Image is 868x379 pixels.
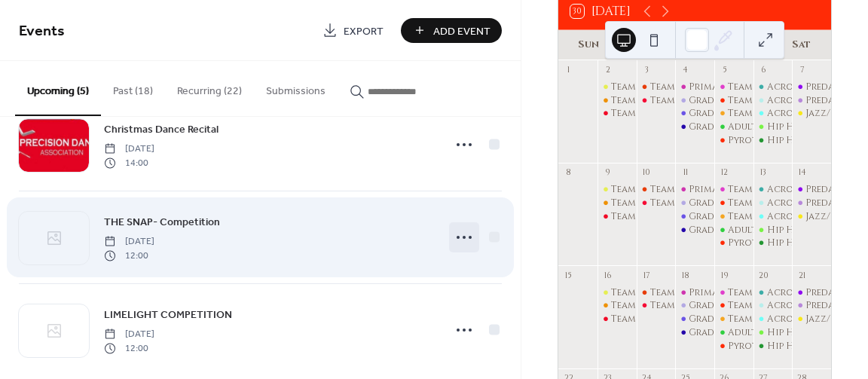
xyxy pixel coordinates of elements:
div: Team Ember [611,183,666,196]
div: Grade 1 Ballet [689,197,758,209]
div: Predance-2 [805,197,861,209]
div: Team Inferno [637,299,676,312]
div: Team Inferno Ballet [650,81,750,93]
span: [DATE] [104,328,154,341]
div: 20 [758,270,769,281]
div: Predance-2 [805,94,861,107]
div: Predance-1 [792,81,831,93]
div: Primary Ballet [675,81,714,93]
div: Adult Rec Class [728,326,805,339]
div: Adult Rec Class [728,121,805,133]
div: 7 [796,65,808,76]
div: Team Inferno [598,107,637,120]
div: 15 [563,270,574,281]
div: Grade 2 Ballet [675,107,714,120]
div: Acro-2 [753,299,793,312]
div: Predance-1 [792,286,831,299]
div: 12 [719,167,730,179]
div: Team Inferno Ballet [650,286,750,299]
button: Submissions [254,61,338,115]
div: Hip Hop-2 [753,237,793,249]
button: Recurring (22) [165,61,254,115]
div: Team Blaze [611,94,665,107]
div: Team Inferno Ballet [637,183,676,196]
div: Sat [784,30,819,60]
div: Acro-2 [753,94,793,107]
div: Primary Ballet [689,286,761,299]
div: Grade 1 Ballet [689,94,758,107]
div: Jazz/Lyrical [792,107,831,120]
div: Grade 3 Ballet [675,121,714,133]
div: 21 [796,270,808,281]
div: Primary Ballet [689,183,761,196]
span: THE SNAP- Competition [104,215,220,231]
span: 14:00 [104,156,154,170]
div: Acro-2 [767,299,802,312]
div: Predance-1 [792,183,831,196]
button: Add Event [401,18,502,43]
div: Sun [570,30,606,60]
div: Primary Ballet [675,183,714,196]
div: Predance-2 [805,299,861,312]
div: 3 [641,65,653,76]
div: 9 [602,167,613,179]
div: Team Inferno [598,210,637,223]
div: 18 [680,270,691,281]
span: Export [344,23,384,39]
div: Team Blaze [611,299,665,312]
div: Team Spark [728,81,781,93]
div: Predance-2 [792,299,831,312]
div: Acro-3 [753,313,793,326]
div: Jazz/Lyrical [805,107,866,120]
div: 1 [563,65,574,76]
div: Acro-1 [753,183,793,196]
a: LIMELIGHT COMPETITION [104,306,232,323]
div: Team Blaze- Tech [728,313,811,326]
div: Predance-1 [805,81,860,93]
span: Add Event [433,23,491,39]
div: Grade 3 Ballet [689,326,759,339]
div: Hip Hop-2 [767,340,815,353]
div: 2 [602,65,613,76]
div: Acro-2 [753,197,793,209]
div: Team Inferno [611,107,677,120]
div: Acro-3 [753,210,793,223]
div: Primary Ballet [689,81,761,93]
span: 12:00 [104,249,154,262]
div: Team Blaze- Tech [714,107,753,120]
div: Team Ember- Tech [728,299,812,312]
div: Team Inferno [637,197,676,209]
div: 19 [719,270,730,281]
div: Team Ember [598,286,637,299]
div: Team Inferno Ballet [650,183,750,196]
div: Hip Hop-1 [753,121,793,133]
div: Acro-3 [767,313,802,326]
div: Hip Hop-2 [767,237,815,249]
div: Team Blaze [611,197,665,209]
div: Team Ember [611,81,666,93]
div: Team Spark [714,183,753,196]
div: Team Blaze- Tech [728,210,811,223]
div: Pyrotechnics-Adult Competitive [714,340,753,353]
div: Team Spark [714,81,753,93]
div: Acro-1 [767,81,801,93]
div: Team Blaze [598,94,637,107]
button: Upcoming (5) [15,61,101,116]
div: Team Ember- Tech [714,299,753,312]
span: LIMELIGHT COMPETITION [104,307,232,323]
div: Team Blaze- Tech [728,107,811,120]
div: Acro-3 [767,210,802,223]
div: 10 [641,167,653,179]
button: Past (18) [101,61,165,115]
div: Team Ember [611,286,666,299]
div: Team Inferno [650,299,717,312]
div: Grade 1 Ballet [675,299,714,312]
div: Team Inferno Ballet [637,81,676,93]
div: Team Ember- Tech [728,94,812,107]
span: 12:00 [104,341,154,355]
div: Grade 2 Ballet [689,313,759,326]
div: Hip Hop-1 [753,326,793,339]
div: Acro-2 [767,94,802,107]
div: Team Ember- Tech [728,197,812,209]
